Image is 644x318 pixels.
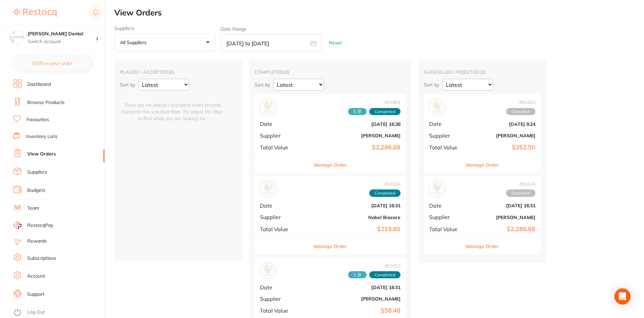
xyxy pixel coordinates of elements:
b: [PERSON_NAME] [310,296,401,302]
span: Cancelled [506,189,535,197]
h4: Hornsby Dental [28,31,96,37]
img: Hornsby Dental [10,31,24,44]
span: Supplier [260,214,305,220]
a: Subscriptions [27,255,56,262]
button: Manage Order [466,238,499,254]
p: Sort by [255,82,270,88]
button: Reset [327,34,344,52]
input: Select date range [221,34,321,51]
span: Total Value [260,308,305,314]
img: Nobel Biocare [262,183,274,196]
a: Inventory Lists [26,133,58,140]
h2: completed ( 8 ) [255,69,406,75]
a: View Orders [27,151,56,157]
b: [PERSON_NAME] [310,133,401,138]
a: Browse Products [27,99,65,106]
label: Date Range [221,26,247,32]
label: Suppliers [114,26,215,31]
b: [PERSON_NAME] [468,133,535,138]
h2: cancelled / rejected ( 2 ) [424,69,541,75]
a: Dashboard [27,81,51,88]
span: Completed [369,271,401,279]
a: Log Out [27,309,45,316]
span: Supplier [429,133,463,139]
a: Restocq Logo [13,5,56,21]
a: Rewards [27,238,47,245]
button: Log Out [13,307,103,318]
span: Total Value [429,226,463,232]
button: $0.00 in your order [13,55,91,71]
span: Supplier [429,214,463,220]
span: Supplier [260,296,305,302]
span: Date [260,284,305,290]
b: Nobel Biocare [310,215,401,220]
b: $352.50 [468,144,535,151]
b: [DATE] 16:31 [310,285,401,290]
span: # 92653 [348,263,401,269]
button: Manage Order [314,238,347,254]
a: Support [27,291,44,298]
span: RestocqPay [27,222,53,229]
button: Manage Order [466,157,499,173]
img: Henry Schein Halas [431,183,444,196]
b: $215.60 [310,226,401,233]
span: Date [260,121,305,127]
img: Henry Schein Halas [262,101,274,114]
span: Date [429,203,463,209]
span: # 92881 [348,100,401,105]
span: Supplier [260,133,305,139]
a: Suppliers [27,169,47,176]
p: Sort by [424,82,439,88]
p: Sort by [120,82,135,88]
a: Account [27,273,45,280]
span: Cancelled [506,108,535,115]
span: Date [429,121,463,127]
b: [DATE] 16:36 [310,121,401,127]
span: # 94453 [506,100,535,105]
span: # 92649 [506,181,535,187]
span: Received [348,108,367,115]
b: $2,286.68 [468,226,535,233]
b: [PERSON_NAME] [468,215,535,220]
b: [DATE] 16:31 [468,203,535,208]
button: All suppliers [114,34,215,52]
span: Completed [369,189,401,197]
a: Favourites [27,116,49,123]
b: [DATE] 16:31 [310,203,401,208]
span: Date [260,203,305,209]
img: Adam Dental [262,264,274,277]
h2: placed / accepted ( 0 ) [120,69,237,75]
span: Received [348,271,367,279]
h2: View Orders [114,8,644,17]
a: Team [27,205,39,212]
span: # 92654 [369,181,401,187]
span: Completed [369,108,401,115]
button: Manage Order [314,157,347,173]
p: All suppliers [120,39,149,45]
img: Restocq Logo [13,9,56,17]
b: $2,286.68 [310,144,401,151]
b: $58.48 [310,307,401,314]
span: Total Value [260,226,305,232]
b: [DATE] 9:24 [468,121,535,127]
a: Budgets [27,187,45,194]
span: There are no placed / accepted order records found for the selected filter. Try adjust the filter... [120,94,225,122]
span: Total Value [429,144,463,150]
a: RestocqPay [13,221,53,229]
img: Henry Schein Halas [431,101,444,114]
img: RestocqPay [13,221,22,229]
span: Total Value [260,144,305,150]
div: Open Intercom Messenger [614,288,631,305]
p: Switch account [28,38,96,45]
